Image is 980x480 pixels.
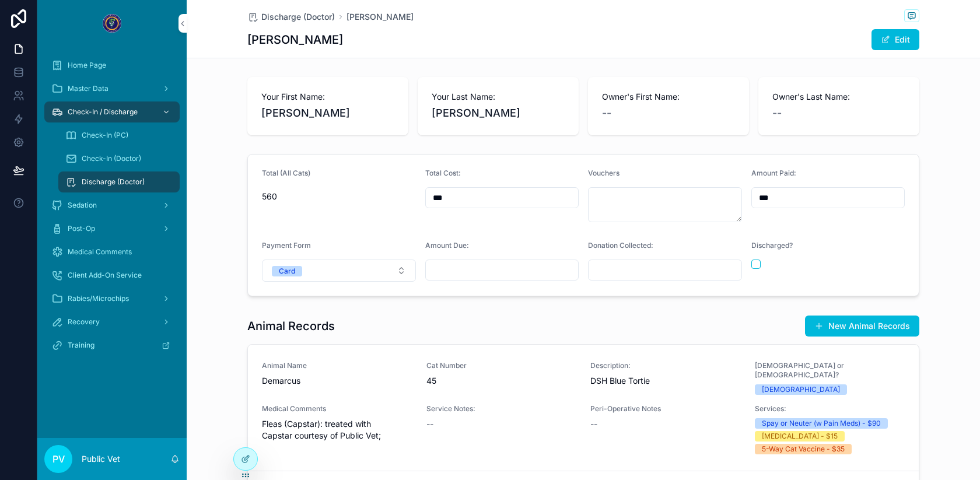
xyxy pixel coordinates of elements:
[590,375,741,387] span: DSH Blue Tortie
[346,11,414,23] a: [PERSON_NAME]
[58,171,180,192] a: Discharge (Doctor)
[37,47,187,371] div: scrollable content
[432,91,565,103] span: Your Last Name:
[751,241,793,250] span: Discharged?
[58,148,180,169] a: Check-In (Doctor)
[103,14,121,33] img: App logo
[425,169,461,177] span: Total Cost:
[751,169,796,177] span: Amount Paid:
[871,29,919,50] button: Edit
[772,105,782,121] span: --
[426,418,433,430] span: --
[432,105,565,121] span: [PERSON_NAME]
[755,404,905,414] span: Services:
[762,418,881,429] div: Spay or Neuter (w Pain Meds) - $90
[262,404,412,414] span: Medical Comments
[44,101,180,122] a: Check-In / Discharge
[247,318,335,334] h1: Animal Records
[52,452,65,466] span: PV
[426,404,577,414] span: Service Notes:
[44,265,180,286] a: Client Add-On Service
[44,55,180,76] a: Home Page
[68,294,129,303] span: Rabies/Microchips
[82,453,120,465] p: Public Vet
[262,418,412,442] span: Fleas (Capstar): treated with Capstar courtesy of Public Vet;
[44,78,180,99] a: Master Data
[602,105,611,121] span: --
[247,31,343,48] h1: [PERSON_NAME]
[261,105,394,121] span: [PERSON_NAME]
[68,107,138,117] span: Check-In / Discharge
[68,271,142,280] span: Client Add-On Service
[68,201,97,210] span: Sedation
[44,195,180,216] a: Sedation
[58,125,180,146] a: Check-In (PC)
[602,91,735,103] span: Owner's First Name:
[68,224,95,233] span: Post-Op
[68,84,108,93] span: Master Data
[261,91,394,103] span: Your First Name:
[44,241,180,262] a: Medical Comments
[588,241,653,250] span: Donation Collected:
[762,431,838,442] div: [MEDICAL_DATA] - $15
[425,241,469,250] span: Amount Due:
[262,260,416,282] button: Select Button
[44,311,180,332] a: Recovery
[44,288,180,309] a: Rabies/Microchips
[772,91,905,103] span: Owner's Last Name:
[590,361,741,370] span: Description:
[44,218,180,239] a: Post-Op
[262,361,412,370] span: Animal Name
[68,317,100,327] span: Recovery
[261,11,335,23] span: Discharge (Doctor)
[44,335,180,356] a: Training
[82,131,128,140] span: Check-In (PC)
[279,266,295,276] div: Card
[82,177,145,187] span: Discharge (Doctor)
[590,418,597,430] span: --
[68,61,106,70] span: Home Page
[805,316,919,337] button: New Animal Records
[588,169,619,177] span: Vouchers
[762,444,845,454] div: 5-Way Cat Vaccine - $35
[68,341,94,350] span: Training
[426,375,577,387] span: 45
[755,361,905,380] span: [DEMOGRAPHIC_DATA] or [DEMOGRAPHIC_DATA]?
[426,361,577,370] span: Cat Number
[272,265,302,276] button: Unselect CARD
[262,169,310,177] span: Total (All Cats)
[590,404,741,414] span: Peri-Operative Notes
[262,241,311,250] span: Payment Form
[68,247,132,257] span: Medical Comments
[82,154,141,163] span: Check-In (Doctor)
[262,191,416,202] span: 560
[262,375,412,387] span: Demarcus
[762,384,840,395] div: [DEMOGRAPHIC_DATA]
[248,345,919,471] a: Animal NameDemarcusCat Number45Description:DSH Blue Tortie[DEMOGRAPHIC_DATA] or [DEMOGRAPHIC_DATA...
[247,11,335,23] a: Discharge (Doctor)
